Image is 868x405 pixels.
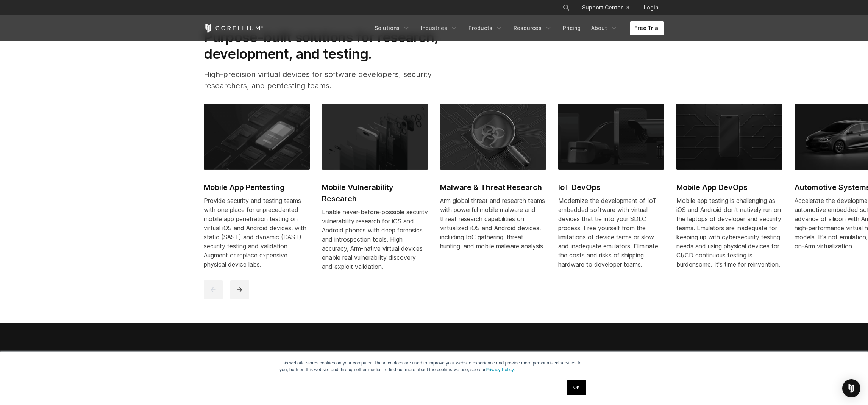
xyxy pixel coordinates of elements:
[842,379,860,397] div: Open Intercom Messenger
[576,1,635,14] a: Support Center
[204,69,462,91] p: High-precision virtual devices for software developers, security researchers, and pentesting teams.
[370,21,415,35] a: Solutions
[558,21,585,35] a: Pricing
[322,207,428,271] div: Enable never-before-possible security vulnerability research for iOS and Android phones with deep...
[638,1,664,14] a: Login
[204,182,310,193] h2: Mobile App Pentesting
[464,21,507,35] a: Products
[567,380,586,395] a: OK
[440,196,546,251] div: Arm global threat and research teams with powerful mobile malware and threat research capabilitie...
[553,1,664,14] div: Navigation Menu
[204,280,223,299] button: previous
[558,182,664,193] h2: IoT DevOps
[676,182,782,193] h2: Mobile App DevOps
[204,29,462,63] h2: Purpose-built solutions for research, development, and testing.
[630,21,664,35] a: Free Trial
[279,359,589,373] p: This website stores cookies on your computer. These cookies are used to improve your website expe...
[587,21,622,35] a: About
[509,21,557,35] a: Resources
[322,182,428,204] h2: Mobile Vulnerability Research
[440,182,546,193] h2: Malware & Threat Research
[559,1,573,14] button: Search
[558,104,664,278] a: IoT DevOps IoT DevOps Modernize the development of IoT embedded software with virtual devices tha...
[676,196,782,269] div: Mobile app testing is challenging as iOS and Android don't natively run on the laptops of develop...
[230,280,249,299] button: next
[676,104,782,170] img: Mobile App DevOps
[440,104,546,260] a: Malware & Threat Research Malware & Threat Research Arm global threat and research teams with pow...
[370,21,664,35] div: Navigation Menu
[558,196,664,269] div: Modernize the development of IoT embedded software with virtual devices that tie into your SDLC p...
[322,104,428,280] a: Mobile Vulnerability Research Mobile Vulnerability Research Enable never-before-possible security...
[204,24,264,33] a: Corellium Home
[558,104,664,170] img: IoT DevOps
[204,104,310,278] a: Mobile App Pentesting Mobile App Pentesting Provide security and testing teams with one place for...
[440,104,546,170] img: Malware & Threat Research
[204,196,310,269] div: Provide security and testing teams with one place for unprecedented mobile app penetration testin...
[416,21,462,35] a: Industries
[204,104,310,170] img: Mobile App Pentesting
[322,104,428,170] img: Mobile Vulnerability Research
[486,367,515,372] a: Privacy Policy.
